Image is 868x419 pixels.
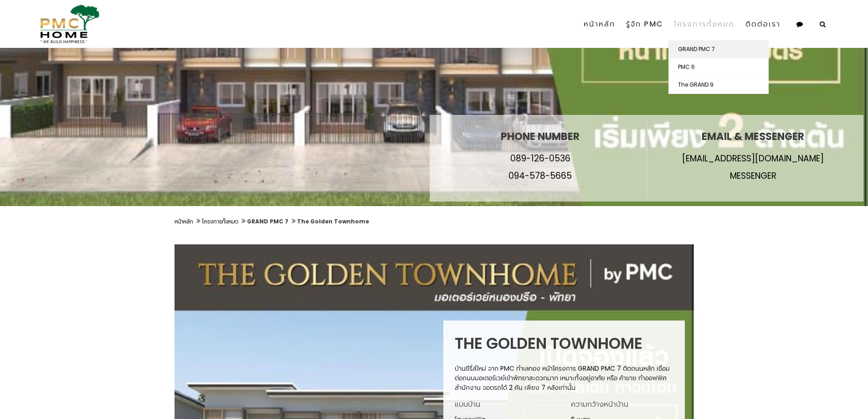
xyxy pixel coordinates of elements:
a: โครงการทั้งหมด [668,8,740,40]
div: บ้านซีรี่ส์ใหม่ จาก PMC ทำเลทอง หน้าโครงการ GRAND PMC 7 ติดถนนหลัก เชื่อมต่อถนนมอเตอร์เวย์เข้าพัท... [455,364,673,393]
h2: Email & Messenger [682,131,824,142]
h2: Phone Number [501,131,580,142]
a: The Golden Townhome [297,217,369,225]
a: GRAND PMC 7 [247,217,288,225]
a: The GRAND 9 [669,76,768,93]
img: pmc-logo [36,5,100,43]
a: 094-578-5665 [508,170,572,182]
a: Messenger [730,170,776,182]
a: 089-126-0536 [510,152,570,165]
span: The Golden Townhome [455,332,642,354]
a: หน้าหลัก [175,217,193,225]
a: รู้จัก PMC [621,8,668,40]
a: โครงการทั้งหมด [202,217,238,225]
a: [EMAIL_ADDRESS][DOMAIN_NAME] [682,152,824,165]
h5: แบบบ้าน [455,399,557,409]
a: หน้าหลัก [578,8,621,40]
h5: ความกว้างหน้าบ้าน [571,399,673,409]
a: PMC 6 [669,58,768,76]
a: ติดต่อเรา [740,8,786,40]
a: GRAND PMC 7 [669,41,768,58]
